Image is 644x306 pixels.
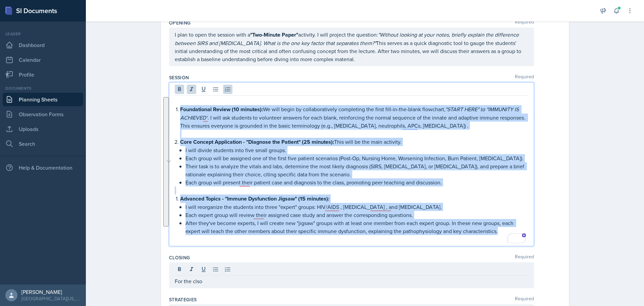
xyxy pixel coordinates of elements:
[169,296,197,303] label: Strategies
[180,195,329,203] strong: Advanced Topics - "Immune Dysfunction Jigsaw" (15 minutes):
[180,138,528,146] p: This will be the main activity.
[180,105,528,130] p: We will begin by collaboratively completing the first fill-in-the-blank flowchart, . I will ask s...
[169,74,189,81] label: Session
[185,178,528,186] p: Each group will present their patient case and diagnosis to the class, promoting peer teaching an...
[185,146,528,154] p: I will divide students into five small groups.
[185,203,528,211] p: I will reorganize the students into three "expert" groups: HIV/AIDS , [MEDICAL_DATA] , and [MEDIC...
[3,31,83,37] div: Leader
[21,295,80,302] div: [GEOGRAPHIC_DATA][US_STATE]
[185,211,528,219] p: Each expert group will review their assigned case study and answer the corresponding questions.
[169,254,190,261] label: Closing
[3,38,83,52] a: Dashboard
[3,68,83,81] a: Profile
[515,19,534,26] span: Required
[515,296,534,303] span: Required
[185,162,528,178] p: Their task is to analyze the vitals and labs, determine the most likely diagnosis (SIRS, [MEDICAL...
[169,19,191,26] label: Opening
[3,93,83,106] a: Planning Sheets
[175,31,528,63] p: I plan to open the session with a activity. I will project the question: This serves as a quick d...
[250,31,298,39] strong: "Two-Minute Paper"
[3,85,83,91] div: Documents
[21,289,80,295] div: [PERSON_NAME]
[3,53,83,67] a: Calendar
[3,107,83,121] a: Observation Forms
[515,74,534,81] span: Required
[515,254,534,261] span: Required
[180,138,334,146] strong: Core Concept Application - "Diagnose the Patient" (25 minutes):
[3,161,83,174] div: Help & Documentation
[3,137,83,150] a: Search
[3,122,83,136] a: Uploads
[175,277,528,285] p: For the clso
[185,154,528,162] p: Each group will be assigned one of the first five patient scenarios (Post-Op, Nursing Home, Worse...
[185,219,528,235] p: After they've become experts, I will create new "jigsaw" groups with at least one member from eac...
[180,105,263,113] strong: Foundational Review (10 minutes):
[175,97,528,243] div: To enrich screen reader interactions, please activate Accessibility in Grammarly extension settings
